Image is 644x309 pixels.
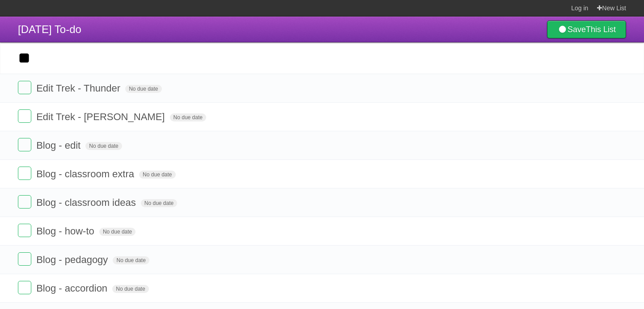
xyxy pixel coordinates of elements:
label: Done [18,281,31,294]
span: No due date [141,199,177,207]
span: No due date [99,228,136,236]
span: No due date [170,113,206,121]
label: Done [18,109,31,123]
span: Blog - pedagogy [36,254,110,265]
span: Blog - edit [36,140,83,151]
label: Done [18,167,31,180]
span: No due date [113,256,149,264]
label: Done [18,138,31,151]
label: Done [18,224,31,237]
span: Blog - classroom ideas [36,197,138,208]
span: No due date [125,85,161,93]
span: Blog - how-to [36,225,97,237]
span: Blog - accordion [36,283,110,294]
span: Edit Trek - [PERSON_NAME] [36,111,167,122]
span: No due date [112,285,148,293]
span: Blog - classroom extra [36,168,136,180]
span: No due date [85,142,122,150]
label: Done [18,81,31,94]
span: [DATE] To-do [18,23,81,35]
label: Done [18,195,31,209]
span: Edit Trek - Thunder [36,83,123,94]
span: No due date [139,171,175,179]
a: SaveThis List [547,21,626,38]
b: This List [586,25,616,34]
label: Done [18,252,31,266]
